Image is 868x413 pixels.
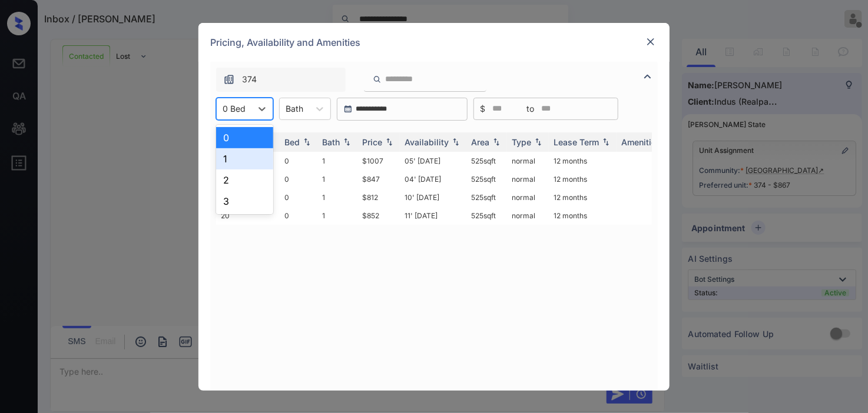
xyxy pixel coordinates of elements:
[526,102,534,115] span: to
[466,206,507,225] td: 525 sqft
[216,191,273,212] div: 3
[507,152,549,170] td: normal
[549,206,617,225] td: 12 months
[400,152,466,170] td: 05' [DATE]
[357,206,400,225] td: $852
[322,137,340,147] div: Bath
[512,137,531,147] div: Type
[198,23,670,62] div: Pricing, Availability and Amenities
[405,137,449,147] div: Availability
[480,102,485,115] span: $
[450,138,462,146] img: sorting
[471,137,489,147] div: Area
[507,170,549,188] td: normal
[357,170,400,188] td: $847
[317,170,357,188] td: 1
[383,138,395,146] img: sorting
[549,152,617,170] td: 12 months
[645,36,657,48] img: close
[554,137,599,147] div: Lease Term
[466,170,507,188] td: 525 sqft
[466,152,507,170] td: 525 sqft
[284,137,300,147] div: Bed
[600,138,612,146] img: sorting
[317,206,357,225] td: 1
[532,138,544,146] img: sorting
[223,74,235,85] img: icon-zuma
[357,188,400,206] td: $812
[317,188,357,206] td: 1
[280,188,317,206] td: 0
[341,138,353,146] img: sorting
[357,152,400,170] td: $1007
[301,138,313,146] img: sorting
[373,74,382,85] img: icon-zuma
[400,188,466,206] td: 10' [DATE]
[242,73,257,86] span: 374
[641,69,655,84] img: icon-zuma
[400,170,466,188] td: 04' [DATE]
[466,188,507,206] td: 525 sqft
[400,206,466,225] td: 11' [DATE]
[216,148,273,169] div: 1
[280,170,317,188] td: 0
[317,152,357,170] td: 1
[216,206,280,225] td: 20
[549,188,617,206] td: 12 months
[491,138,502,146] img: sorting
[621,137,661,147] div: Amenities
[362,137,382,147] div: Price
[216,169,273,191] div: 2
[216,127,273,148] div: 0
[549,170,617,188] td: 12 months
[280,206,317,225] td: 0
[507,188,549,206] td: normal
[280,152,317,170] td: 0
[507,206,549,225] td: normal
